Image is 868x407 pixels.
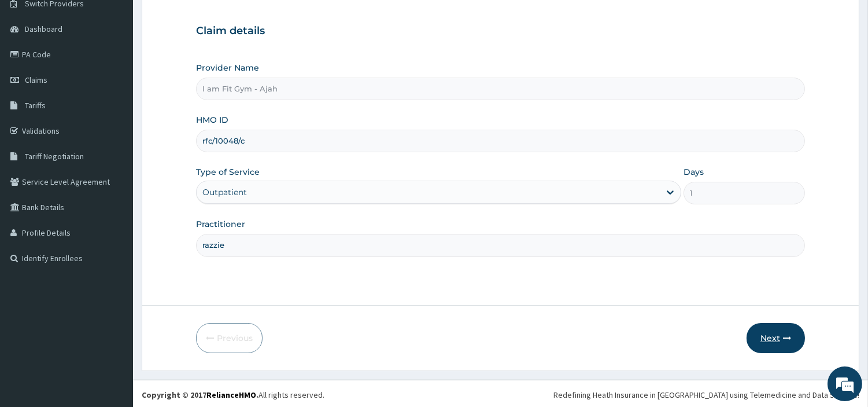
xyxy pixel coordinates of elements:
h3: Claim details [196,25,805,38]
span: Tariff Negotiation [25,151,84,162]
span: We're online! [67,127,160,244]
strong: Copyright © 2017 . [142,390,258,400]
label: Type of Service [196,166,260,178]
span: Tariffs [25,100,46,111]
textarea: Type your message and hit 'Enter' [6,278,220,319]
div: Minimize live chat window [190,6,217,34]
div: Chat with us now [60,65,194,80]
label: Provider Name [196,62,259,74]
span: Claims [25,75,47,85]
img: d_794563401_company_1708531726252_794563401 [21,58,47,87]
div: Redefining Heath Insurance in [GEOGRAPHIC_DATA] using Telemedicine and Data Science! [553,389,859,401]
label: Days [684,166,704,178]
label: Practitioner [196,218,245,230]
button: Previous [196,323,263,353]
input: Enter HMO ID [196,130,805,152]
span: Dashboard [25,24,62,34]
a: RelianceHMO [206,390,256,400]
input: Enter Name [196,234,805,256]
button: Next [747,323,805,353]
label: HMO ID [196,114,228,126]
